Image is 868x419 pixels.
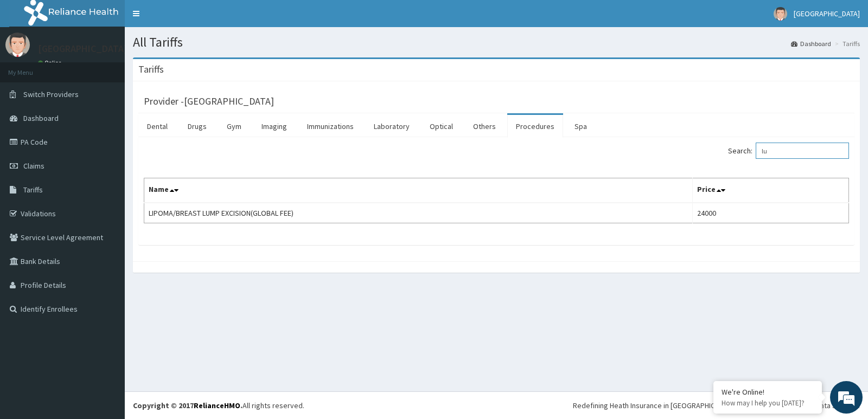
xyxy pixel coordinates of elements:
[573,400,860,411] div: Redefining Heath Insurance in [GEOGRAPHIC_DATA] using Telemedicine and Data Science!
[194,401,240,410] a: RelianceHMO
[56,61,182,75] div: Chat with us now
[722,398,814,408] p: How may I help you today?
[178,5,204,31] div: Minimize live chat window
[133,401,242,410] strong: Copyright © 2017 .
[23,161,44,171] span: Claims
[23,113,59,123] span: Dashboard
[253,115,296,138] a: Imaging
[5,296,207,334] textarea: Type your message and hit 'Enter'
[63,137,150,246] span: We're online!
[421,115,462,138] a: Optical
[365,115,418,138] a: Laboratory
[38,59,64,67] a: Online
[791,39,831,48] a: Dashboard
[728,143,849,159] label: Search:
[5,33,30,57] img: User Image
[794,9,860,18] span: [GEOGRAPHIC_DATA]
[133,35,860,49] h1: All Tariffs
[507,115,563,138] a: Procedures
[464,115,505,138] a: Others
[566,115,596,138] a: Spa
[144,203,693,223] td: LIPOMA/BREAST LUMP EXCISION(GLOBAL FEE)
[832,39,860,48] li: Tariffs
[125,391,868,419] footer: All rights reserved.
[144,178,693,203] th: Name
[179,115,215,138] a: Drugs
[38,44,127,54] p: [GEOGRAPHIC_DATA]
[20,54,44,81] img: d_794563401_company_1708531726252_794563401
[218,115,250,138] a: Gym
[692,178,848,203] th: Price
[138,115,176,138] a: Dental
[722,387,814,397] div: We're Online!
[756,143,849,159] input: Search:
[774,7,787,21] img: User Image
[23,89,79,99] span: Switch Providers
[144,96,274,106] h3: Provider - [GEOGRAPHIC_DATA]
[23,185,43,195] span: Tariffs
[298,115,362,138] a: Immunizations
[138,65,164,74] h3: Tariffs
[692,203,848,223] td: 24000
